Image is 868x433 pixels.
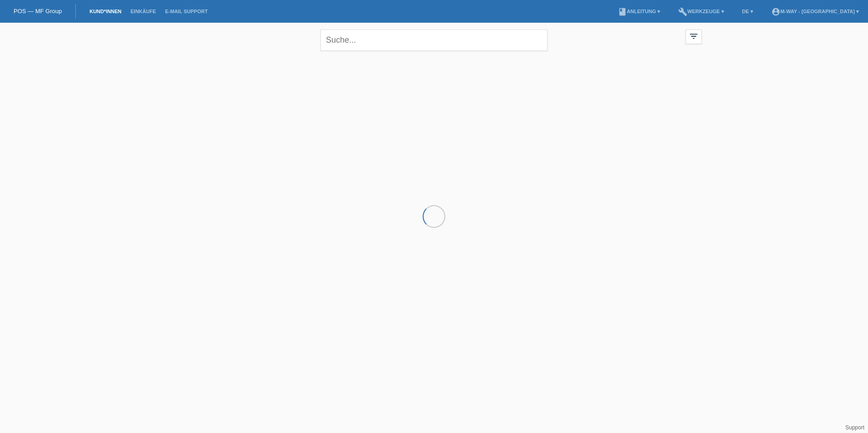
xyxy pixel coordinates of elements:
a: account_circlem-way - [GEOGRAPHIC_DATA] ▾ [767,9,863,14]
a: E-Mail Support [161,9,212,14]
a: Kund*innen [85,9,126,14]
i: build [678,7,687,16]
i: filter_list [689,31,699,41]
input: Suche... [321,30,547,51]
a: Support [845,424,864,431]
a: Einkäufe [126,9,160,14]
a: bookAnleitung ▾ [613,9,665,14]
i: account_circle [771,7,780,16]
a: DE ▾ [738,9,758,14]
a: buildWerkzeuge ▾ [674,9,729,14]
i: book [618,7,627,16]
a: POS — MF Group [14,8,62,15]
